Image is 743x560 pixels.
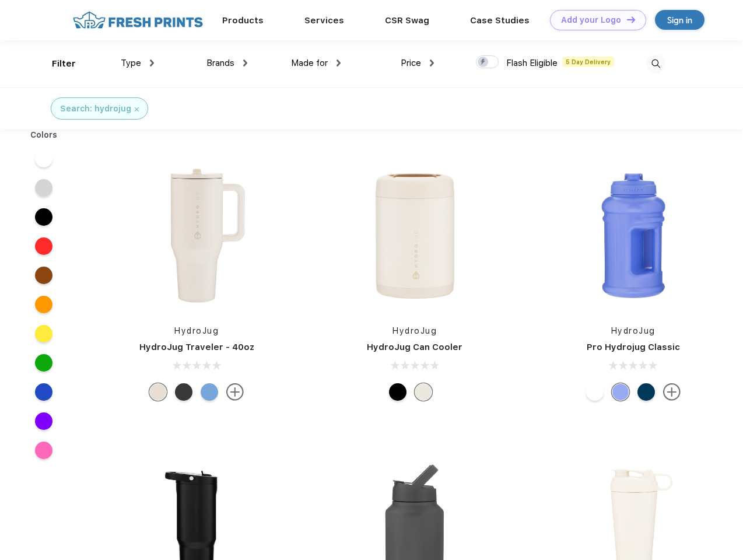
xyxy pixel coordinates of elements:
div: Sign in [667,13,692,27]
img: dropdown.png [150,60,154,66]
a: Products [222,15,264,26]
span: Type [121,58,141,68]
span: Price [401,58,421,68]
span: Flash Eligible [506,58,558,68]
img: DT [627,16,635,23]
div: Riptide [201,383,218,401]
img: more.svg [663,383,681,401]
div: Cream [415,383,432,401]
div: White [586,383,604,401]
img: filter_cancel.svg [135,107,139,111]
img: func=resize&h=266 [556,158,711,313]
div: Filter [52,57,76,71]
img: desktop_search.svg [646,54,665,73]
img: dropdown.png [337,60,341,66]
a: HydroJug [611,326,656,335]
div: Black [389,383,406,401]
img: dropdown.png [243,60,247,66]
img: more.svg [226,383,244,401]
img: func=resize&h=266 [119,158,274,313]
a: HydroJug [174,326,219,335]
a: Sign in [655,10,705,30]
a: HydroJug Can Cooler [367,342,462,352]
a: Pro Hydrojug Classic [587,342,680,352]
div: Navy [637,383,655,401]
div: Cream [149,383,167,401]
img: dropdown.png [430,60,434,66]
div: Hyper Blue [612,383,629,401]
div: Search: hydrojug [60,103,131,115]
img: func=resize&h=266 [337,158,492,313]
span: Made for [291,58,328,68]
img: fo%20logo%202.webp [69,10,206,30]
div: Black [175,383,192,401]
div: Add your Logo [561,15,621,25]
a: HydroJug Traveler - 40oz [139,342,254,352]
span: Brands [206,58,234,68]
a: HydroJug [392,326,437,335]
div: Colors [22,129,66,141]
span: 5 Day Delivery [562,57,614,67]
